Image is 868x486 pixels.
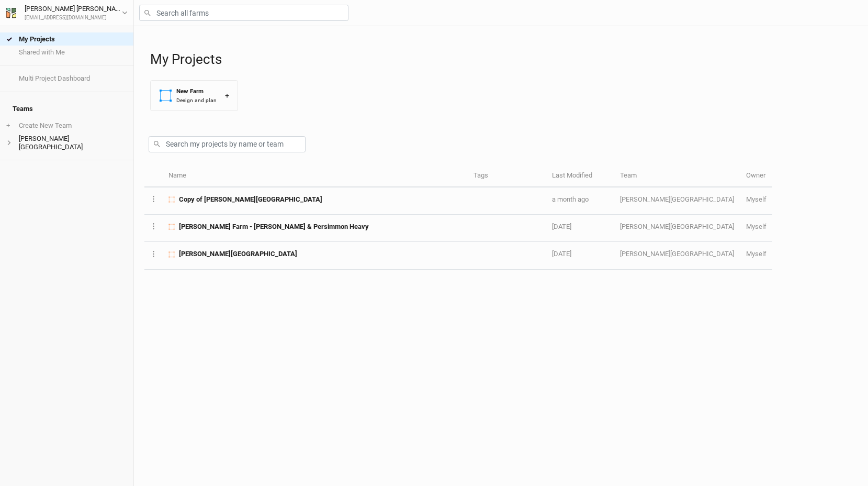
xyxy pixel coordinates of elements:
[614,187,740,215] td: [PERSON_NAME][GEOGRAPHIC_DATA]
[25,4,122,14] div: [PERSON_NAME] [PERSON_NAME]
[5,3,128,22] button: [PERSON_NAME] [PERSON_NAME][EMAIL_ADDRESS][DOMAIN_NAME]
[746,250,766,258] span: shanemhardy@gmail.com
[179,222,369,231] span: Opal Grove Farm - Hazel & Persimmon Heavy
[225,90,229,101] div: +
[6,121,10,130] span: +
[163,165,468,187] th: Name
[552,223,571,230] span: Aug 7, 2025 5:39 PM
[614,215,740,242] td: [PERSON_NAME][GEOGRAPHIC_DATA]
[149,136,306,152] input: Search my projects by name or team
[179,195,322,204] span: Copy of Opal Grove Farm
[614,242,740,269] td: [PERSON_NAME][GEOGRAPHIC_DATA]
[150,80,238,111] button: New FarmDesign and plan+
[740,165,772,187] th: Owner
[552,250,571,258] span: May 25, 2025 7:01 PM
[552,195,589,203] span: Aug 24, 2025 9:16 PM
[746,223,766,230] span: shanemhardy@gmail.com
[25,14,122,22] div: [EMAIL_ADDRESS][DOMAIN_NAME]
[6,98,127,119] h4: Teams
[546,165,614,187] th: Last Modified
[150,51,858,68] h1: My Projects
[468,165,546,187] th: Tags
[746,195,766,203] span: shanemhardy@gmail.com
[176,87,217,96] div: New Farm
[179,249,297,259] span: Opal Grove Farm
[176,96,217,104] div: Design and plan
[614,165,740,187] th: Team
[139,5,348,21] input: Search all farms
